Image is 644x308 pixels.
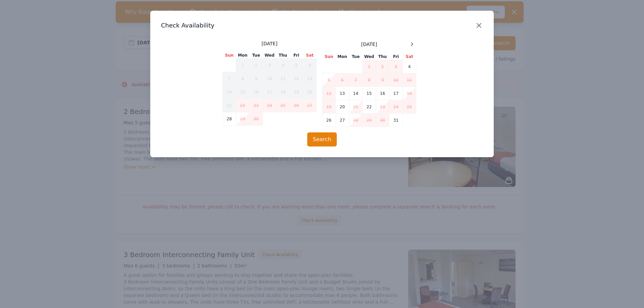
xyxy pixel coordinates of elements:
[403,54,416,60] th: Sat
[236,85,250,99] td: 15
[263,59,276,72] td: 3
[223,99,236,112] td: 21
[290,85,303,99] td: 19
[403,87,416,100] td: 18
[376,114,389,127] td: 30
[363,60,376,73] td: 1
[403,60,416,73] td: 4
[322,87,336,100] td: 12
[376,60,389,73] td: 2
[376,54,389,60] th: Thu
[250,59,263,72] td: 2
[336,114,349,127] td: 27
[263,85,276,99] td: 17
[322,114,336,127] td: 26
[290,72,303,85] td: 12
[276,59,290,72] td: 4
[389,54,403,60] th: Fri
[223,85,236,99] td: 14
[336,87,349,100] td: 13
[336,100,349,114] td: 20
[236,112,250,126] td: 29
[223,52,236,59] th: Sun
[250,52,263,59] th: Tue
[276,52,290,59] th: Thu
[290,52,303,59] th: Fri
[322,54,336,60] th: Sun
[349,100,363,114] td: 21
[223,112,236,126] td: 28
[363,100,376,114] td: 22
[303,52,317,59] th: Sat
[349,87,363,100] td: 14
[376,100,389,114] td: 23
[263,52,276,59] th: Wed
[363,73,376,87] td: 8
[403,100,416,114] td: 25
[303,99,317,112] td: 27
[363,54,376,60] th: Wed
[322,73,336,87] td: 5
[389,114,403,127] td: 31
[276,99,290,112] td: 25
[303,85,317,99] td: 20
[161,21,483,29] h3: Check Availability
[250,99,263,112] td: 23
[376,87,389,100] td: 16
[349,114,363,127] td: 28
[403,73,416,87] td: 11
[389,60,403,73] td: 3
[389,87,403,100] td: 17
[363,87,376,100] td: 15
[290,59,303,72] td: 5
[336,54,349,60] th: Mon
[389,100,403,114] td: 24
[363,114,376,127] td: 29
[276,85,290,99] td: 18
[236,72,250,85] td: 8
[263,99,276,112] td: 24
[349,73,363,87] td: 7
[236,99,250,112] td: 22
[250,72,263,85] td: 9
[236,52,250,59] th: Mon
[250,85,263,99] td: 16
[322,100,336,114] td: 19
[389,73,403,87] td: 10
[290,99,303,112] td: 26
[349,54,363,60] th: Tue
[307,132,337,146] button: Search
[376,73,389,87] td: 9
[262,40,277,47] span: [DATE]
[303,72,317,85] td: 13
[361,41,377,48] span: [DATE]
[223,72,236,85] td: 7
[250,112,263,126] td: 30
[303,59,317,72] td: 6
[336,73,349,87] td: 6
[236,59,250,72] td: 1
[276,72,290,85] td: 11
[263,72,276,85] td: 10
